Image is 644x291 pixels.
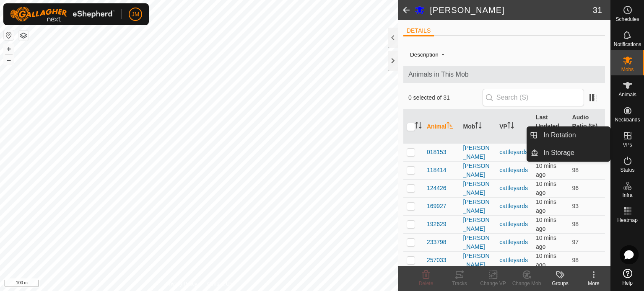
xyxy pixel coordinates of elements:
[463,180,493,197] div: [PERSON_NAME]
[543,148,574,158] span: In Storage
[463,252,493,269] div: [PERSON_NAME]
[499,239,528,245] a: cattleyards
[415,123,422,130] p-sorticon: Activate to sort
[408,93,483,102] span: 0 selected of 31
[536,252,556,268] span: 19 Aug 2025, 3:06 pm
[475,123,482,130] p-sorticon: Activate to sort
[527,127,610,144] li: In Rotation
[476,280,510,287] div: Change VP
[430,5,593,15] h2: [PERSON_NAME]
[536,162,556,178] span: 19 Aug 2025, 3:06 pm
[543,130,576,140] span: In Rotation
[617,218,638,223] span: Heatmap
[207,280,232,288] a: Contact Us
[483,89,584,106] input: Search (S)
[593,4,602,16] span: 31
[463,162,493,179] div: [PERSON_NAME]
[527,144,610,161] li: In Storage
[403,26,434,36] li: DETAILS
[538,127,610,144] a: In Rotation
[4,44,14,54] button: +
[507,123,514,130] p-sorticon: Activate to sort
[427,202,447,211] span: 169927
[463,234,493,251] div: [PERSON_NAME]
[536,234,556,250] span: 19 Aug 2025, 3:06 pm
[427,184,447,193] span: 124426
[166,280,197,288] a: Privacy Policy
[427,238,447,247] span: 233798
[621,67,634,72] span: Mobs
[427,166,447,175] span: 118414
[10,7,115,22] img: Gallagher Logo
[499,167,528,173] a: cattleyards
[623,142,632,147] span: VPs
[18,31,29,41] button: Map Layers
[622,281,633,286] span: Help
[536,216,556,232] span: 19 Aug 2025, 3:06 pm
[499,221,528,227] a: cattleyards
[611,265,644,289] a: Help
[536,180,556,196] span: 19 Aug 2025, 3:06 pm
[572,221,579,227] span: 98
[569,110,605,144] th: Audio Ratio (%)
[408,70,600,80] span: Animals in This Mob
[463,144,493,161] div: [PERSON_NAME]
[538,144,610,161] a: In Storage
[439,47,447,61] span: -
[614,42,641,47] span: Notifications
[443,280,476,287] div: Tracks
[572,239,579,245] span: 97
[620,167,634,173] span: Status
[427,256,447,265] span: 257033
[543,280,577,287] div: Groups
[427,148,447,157] span: 018153
[463,198,493,215] div: [PERSON_NAME]
[622,193,632,198] span: Infra
[496,110,532,144] th: VP
[499,257,528,263] a: cattleyards
[463,216,493,233] div: [PERSON_NAME]
[572,185,579,191] span: 96
[4,55,14,65] button: –
[577,280,610,287] div: More
[410,52,439,58] label: Description
[572,203,579,209] span: 93
[460,110,496,144] th: Mob
[536,198,556,214] span: 19 Aug 2025, 3:06 pm
[615,17,639,22] span: Schedules
[499,203,528,209] a: cattleyards
[510,280,543,287] div: Change Mob
[572,257,579,263] span: 98
[618,92,636,97] span: Animals
[532,110,569,144] th: Last Updated
[499,149,528,155] a: cattleyards
[132,10,140,19] span: JM
[419,281,434,286] span: Delete
[499,185,528,191] a: cattleyards
[423,110,460,144] th: Animal
[615,117,640,122] span: Neckbands
[447,123,453,130] p-sorticon: Activate to sort
[572,167,579,173] span: 98
[4,30,14,40] button: Reset Map
[427,220,447,229] span: 192629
